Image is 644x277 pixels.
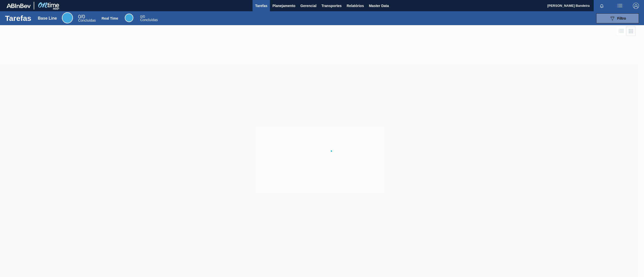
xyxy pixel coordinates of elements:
span: Planejamento [272,3,295,9]
span: Transportes [321,3,342,9]
span: / 0 [78,14,85,19]
div: Real Time [125,14,133,22]
button: Notificações [594,2,610,9]
span: Concluídas [140,18,158,22]
h1: Tarefas [5,15,31,21]
div: Real Time [102,16,118,20]
button: Filtro [596,13,639,23]
span: 0 [78,14,81,19]
img: userActions [617,3,623,9]
span: Master Data [369,3,389,9]
span: 0 [140,15,142,19]
span: Relatórios [347,3,364,9]
div: Base Line [62,12,73,23]
span: Concluídas [78,18,96,22]
span: / 0 [140,15,145,19]
div: Real Time [140,15,158,22]
span: Gerencial [300,3,316,9]
div: Base Line [38,16,57,21]
span: Tarefas [255,3,267,9]
img: TNhmsLtSVTkK8tSr43FrP2fwEKptu5GPRR3wAAAABJRU5ErkJggg== [7,4,31,8]
img: Logout [633,3,639,9]
div: Base Line [78,15,96,22]
span: Filtro [617,16,626,20]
